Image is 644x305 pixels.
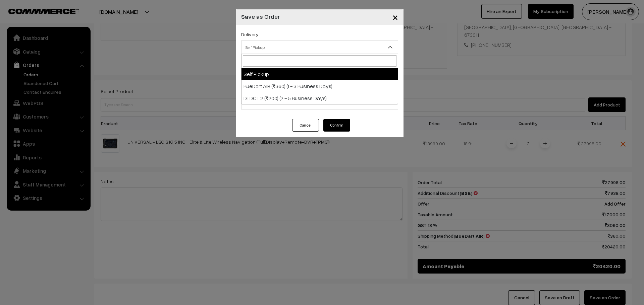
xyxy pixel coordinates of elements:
span: × [392,11,398,23]
button: Cancel [292,119,319,132]
span: Self Pickup [241,41,398,54]
span: Self Pickup [241,42,398,53]
h4: Save as Order [241,12,280,21]
li: BueDart AIR (₹360) (1 - 3 Business Days) [241,80,398,92]
li: Self Pickup [241,68,398,80]
button: Confirm [323,119,350,132]
li: DTDC L2 (₹200) (2 - 5 Business Days) [241,92,398,104]
button: Close [387,7,404,27]
label: Delivery [241,31,259,38]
